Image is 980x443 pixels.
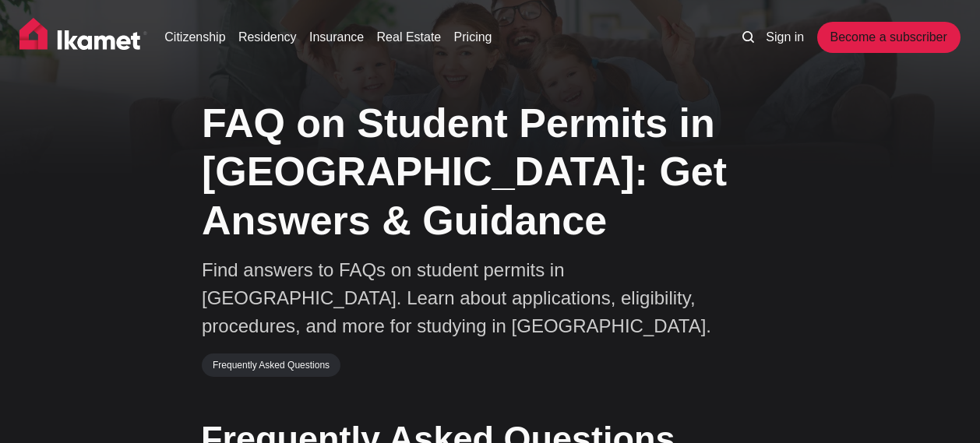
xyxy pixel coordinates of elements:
h1: FAQ on Student Permits in [GEOGRAPHIC_DATA]: Get Answers & Guidance [202,99,778,244]
a: Sign in [766,28,804,47]
a: Insurance [309,28,364,47]
a: Frequently Asked Questions [202,353,340,377]
a: Pricing [454,28,492,47]
p: Find answers to FAQs on student permits in [GEOGRAPHIC_DATA]. Learn about applications, eligibili... [202,256,747,340]
a: Residency [238,28,297,47]
a: Citizenship [164,28,225,47]
a: Real Estate [377,28,442,47]
img: Ikamet home [19,18,147,57]
a: Become a subscriber [817,22,961,53]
